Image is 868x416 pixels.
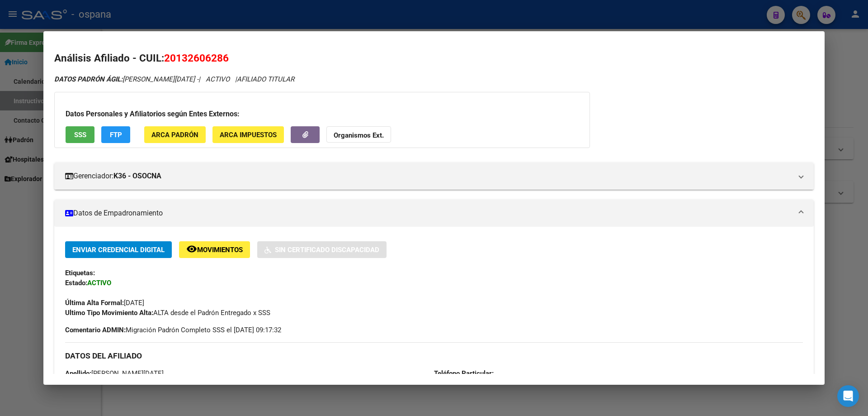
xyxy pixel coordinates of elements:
strong: Comentario ADMIN: [65,326,126,334]
span: [PERSON_NAME][DATE] [65,369,164,378]
mat-icon: remove_red_eye [186,244,197,254]
h3: Datos Personales y Afiliatorios según Entes Externos: [66,109,579,120]
span: Migración Padrón Completo SSS el [DATE] 09:17:32 [65,325,281,335]
mat-expansion-panel-header: Datos de Empadronamiento [54,200,814,227]
strong: Apellido: [65,369,91,378]
button: FTP [101,126,130,143]
span: Enviar Credencial Digital [72,246,165,254]
button: ARCA Padrón [144,126,206,143]
button: Enviar Credencial Digital [65,241,172,258]
span: [DATE] [65,299,144,307]
span: 20132606286 [164,52,229,64]
span: AFILIADO TITULAR [237,75,294,83]
strong: Teléfono Particular: [434,369,494,378]
strong: ACTIVO [87,279,111,287]
span: ARCA Impuestos [220,131,277,139]
span: ALTA desde el Padrón Entregado x SSS [65,309,270,317]
strong: Última Alta Formal: [65,299,124,307]
strong: Estado: [65,279,87,287]
h2: Análisis Afiliado - CUIL: [54,51,814,66]
span: ARCA Padrón [151,131,198,139]
strong: Organismos Ext. [334,131,384,139]
button: Organismos Ext. [326,126,391,143]
button: Sin Certificado Discapacidad [257,241,387,258]
mat-expansion-panel-header: Gerenciador:K36 - OSOCNA [54,163,814,190]
div: Open Intercom Messenger [837,385,859,407]
i: | ACTIVO | [54,75,294,83]
span: [PERSON_NAME][DATE] - [54,75,198,83]
h3: DATOS DEL AFILIADO [65,351,803,361]
span: FTP [110,131,122,139]
span: SSS [74,131,86,139]
mat-panel-title: Datos de Empadronamiento [65,208,792,219]
mat-panel-title: Gerenciador: [65,171,792,182]
strong: Etiquetas: [65,269,95,277]
strong: K36 - OSOCNA [113,171,161,182]
strong: Ultimo Tipo Movimiento Alta: [65,309,153,317]
button: SSS [66,126,94,143]
span: Sin Certificado Discapacidad [275,246,379,254]
span: Movimientos [197,246,243,254]
strong: DATOS PADRÓN ÁGIL: [54,75,123,83]
button: ARCA Impuestos [212,126,284,143]
button: Movimientos [179,241,250,258]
